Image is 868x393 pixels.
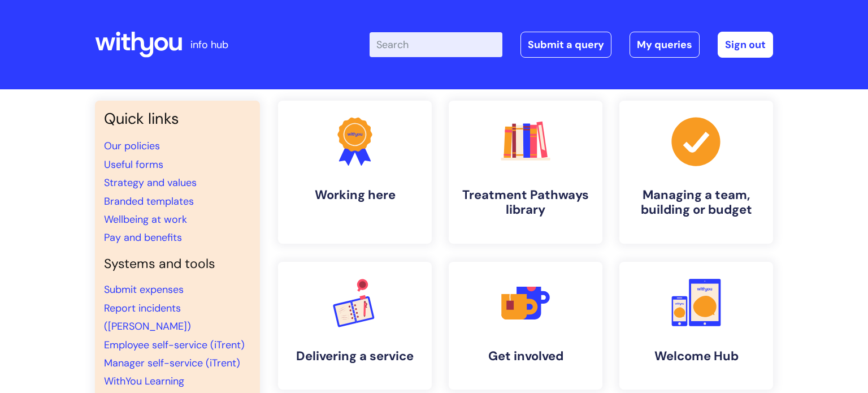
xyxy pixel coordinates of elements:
a: Get involved [449,262,602,390]
a: Useful forms [104,158,163,171]
input: Search [370,32,502,57]
h4: Systems and tools [104,256,251,272]
a: Submit expenses [104,283,184,296]
a: Managing a team, building or budget [619,101,773,244]
h3: Quick links [104,110,251,128]
h4: Working here [287,188,423,202]
h4: Treatment Pathways library [458,188,593,218]
a: Treatment Pathways library [449,101,602,244]
a: Pay and benefits [104,231,182,244]
a: Submit a query [520,32,611,58]
a: Working here [278,101,432,244]
a: Delivering a service [278,262,432,390]
a: Strategy and values [104,176,197,189]
p: info hub [190,36,228,54]
a: Wellbeing at work [104,213,187,226]
h4: Get involved [458,349,593,364]
a: Manager self-service (iTrent) [104,356,240,370]
a: Branded templates [104,195,194,208]
h4: Managing a team, building or budget [628,188,764,218]
a: Employee self-service (iTrent) [104,338,245,352]
h4: Welcome Hub [628,349,764,364]
a: My queries [630,32,700,58]
a: Sign out [718,32,773,58]
a: WithYou Learning [104,374,184,388]
a: Our policies [104,139,160,153]
a: Welcome Hub [619,262,773,390]
h4: Delivering a service [287,349,423,364]
a: Report incidents ([PERSON_NAME]) [104,301,191,333]
div: | - [370,32,773,58]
